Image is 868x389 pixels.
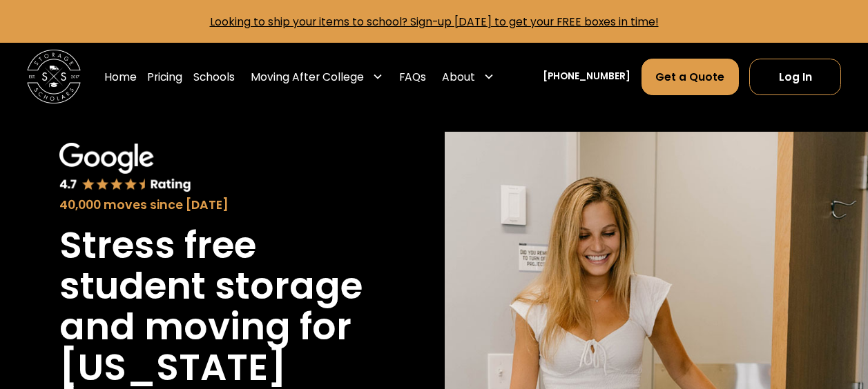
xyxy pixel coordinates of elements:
img: Storage Scholars main logo [27,50,81,103]
a: Pricing [147,58,182,96]
img: Google 4.7 star rating [59,143,191,193]
a: Get a Quote [642,59,739,95]
div: Moving After College [245,58,388,96]
a: Home [104,58,137,96]
a: Looking to ship your items to school? Sign-up [DATE] to get your FREE boxes in time! [210,14,659,29]
a: [PHONE_NUMBER] [543,70,630,84]
div: About [437,58,500,96]
div: About [442,69,475,85]
a: Schools [193,58,235,96]
a: FAQs [399,58,426,96]
div: 40,000 moves since [DATE] [59,196,364,214]
h1: Stress free student storage and moving for [59,225,364,347]
div: Moving After College [251,69,364,85]
a: Log In [749,59,841,95]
